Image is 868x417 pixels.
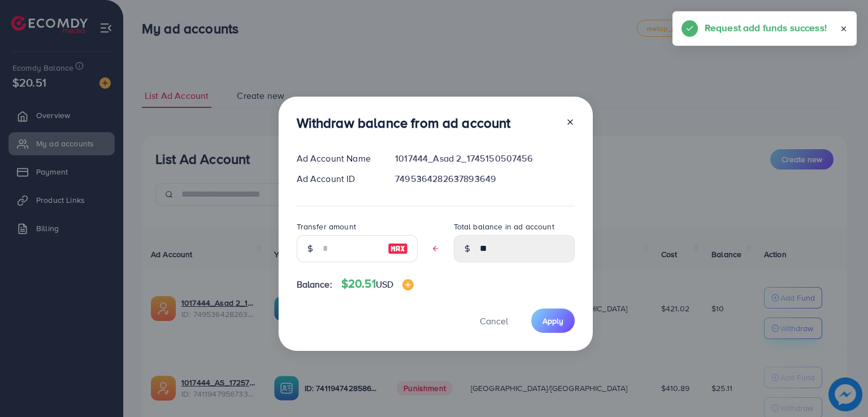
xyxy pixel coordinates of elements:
[288,152,387,165] div: Ad Account Name
[705,20,827,35] h5: Request add funds success!
[297,115,511,131] h3: Withdraw balance from ad account
[466,309,522,333] button: Cancel
[341,277,414,291] h4: $20.51
[454,221,554,232] label: Total balance in ad account
[297,221,356,232] label: Transfer amount
[376,278,393,290] span: USD
[402,279,414,290] img: image
[480,315,508,327] span: Cancel
[386,172,583,185] div: 7495364282637893649
[531,309,575,333] button: Apply
[388,242,408,255] img: image
[386,152,583,165] div: 1017444_Asad 2_1745150507456
[542,315,563,327] span: Apply
[288,172,387,185] div: Ad Account ID
[297,278,332,291] span: Balance:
